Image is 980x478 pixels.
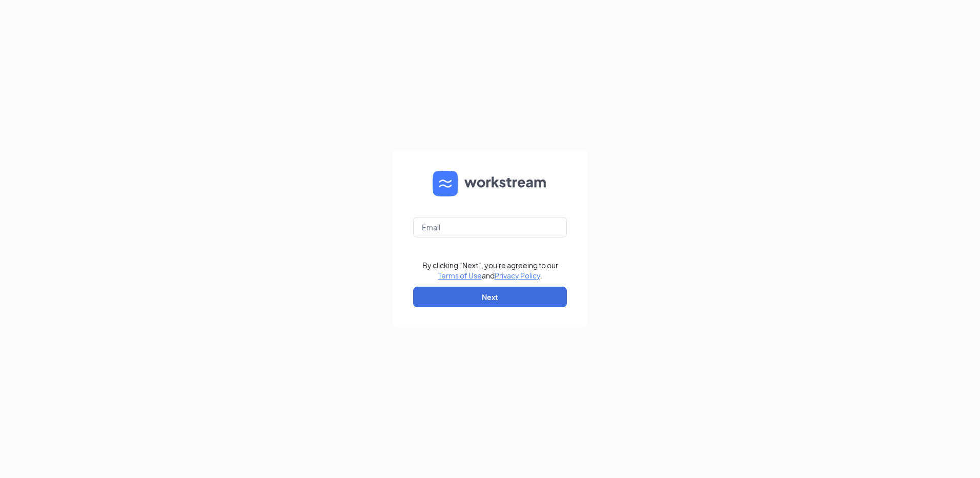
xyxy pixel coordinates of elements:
a: Privacy Policy [495,271,540,280]
img: WS logo and Workstream text [433,171,547,196]
div: By clicking "Next", you're agreeing to our and . [422,260,558,281]
a: Terms of Use [438,271,482,280]
input: Email [413,217,567,237]
button: Next [413,287,567,307]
